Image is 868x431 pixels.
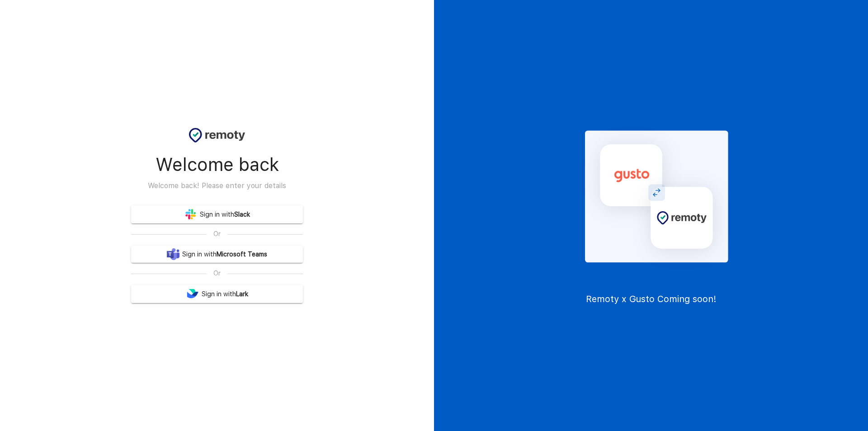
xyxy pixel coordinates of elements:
span: Or [207,229,227,239]
a: Sign in withSlack [131,205,303,223]
img: Sign in with Slack [167,248,179,260]
div: Welcome back! Please enter your details [148,180,286,192]
div: Welcome back [156,154,279,175]
b: Lark [236,289,248,300]
img: Sign in with Slack [184,208,197,221]
img: Sign in with Lark [186,288,199,300]
span: Or [207,269,227,278]
img: remoty_x_gusto.svg [560,127,742,270]
b: Slack [234,209,250,220]
b: Microsoft Teams [217,249,267,260]
a: Sign in withLark [131,285,303,303]
img: remoty_dark.svg [189,128,245,142]
a: Sign in withMicrosoft Teams [131,246,303,263]
div: Remoty x Gusto Coming soon! [586,294,717,304]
